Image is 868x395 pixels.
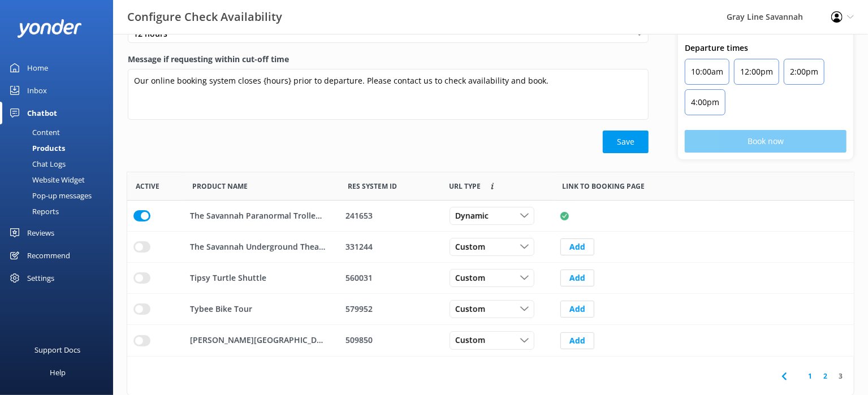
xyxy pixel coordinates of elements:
p: [PERSON_NAME][GEOGRAPHIC_DATA] [190,335,326,347]
p: Tipsy Turtle Shuttle [190,272,266,284]
a: Website Widget [7,172,113,188]
span: Custom [455,303,492,315]
p: 12:00pm [740,65,773,79]
div: Chat Logs [7,156,66,172]
a: Reports [7,203,113,219]
textarea: Our online booking system closes {hours} prior to departure. Please contact us to check availabil... [128,69,649,120]
a: Pop-up messages [7,188,113,203]
p: 4:00pm [691,96,719,109]
div: Content [7,124,60,140]
div: Website Widget [7,172,85,188]
div: Support Docs [35,338,81,361]
span: Custom [455,241,492,253]
a: Chat Logs [7,156,113,172]
div: 560031 [346,272,435,284]
span: Link to booking page [563,181,645,192]
span: Dynamic [455,210,495,222]
span: Res System ID [348,181,397,192]
div: Help [50,361,66,384]
h3: Configure Check Availability [127,8,282,26]
p: Departure times [685,42,847,54]
div: Pop-up messages [7,188,92,203]
img: yonder-white-logo.png [17,19,82,38]
div: Chatbot [27,102,57,124]
div: row [127,232,854,263]
p: 2:00pm [790,65,818,79]
a: 3 [833,371,848,381]
div: Home [27,57,48,79]
button: Add [560,332,594,349]
p: The Savannah Paranormal Trolley and Museum Tour [190,210,326,222]
div: row [127,263,854,294]
div: Reports [7,203,59,219]
span: Custom [455,272,492,284]
span: Link to booking page [450,181,481,192]
label: Message if requesting within cut-off time [128,53,649,66]
p: 10:00am [691,65,723,79]
a: 1 [802,371,818,381]
span: Active [136,181,159,192]
div: Products [7,140,65,156]
button: Add [560,301,594,318]
button: Save [603,131,649,153]
div: 241653 [346,210,435,222]
div: Reviews [27,222,54,244]
div: row [127,201,854,232]
button: Add [560,238,594,255]
a: Products [7,140,113,156]
div: Settings [27,267,54,289]
div: Inbox [27,79,47,102]
p: Tybee Bike Tour [190,303,252,315]
div: 579952 [346,303,435,315]
div: row [127,294,854,325]
div: row [127,325,854,356]
button: Add [560,270,594,287]
div: grid [127,201,854,356]
div: Recommend [27,244,70,267]
div: 509850 [346,335,435,347]
a: Content [7,124,113,140]
p: The Savannah Underground Theater Show [190,241,326,253]
div: 331244 [346,241,435,253]
span: Custom [455,335,492,347]
a: 2 [818,371,833,381]
span: Product Name [192,181,248,192]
